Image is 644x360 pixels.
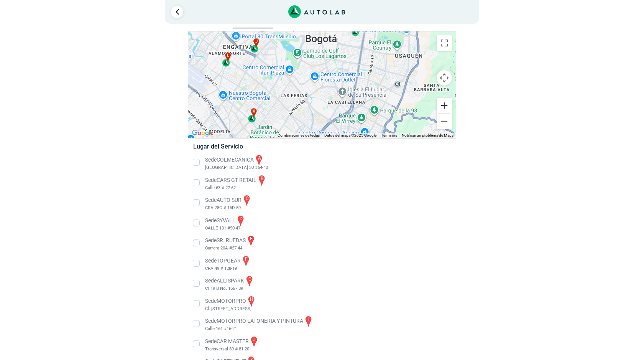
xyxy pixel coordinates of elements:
[324,133,376,137] span: Datos del mapa ©2025 Google
[437,35,452,51] button: Cambiar a la vista en pantalla completa
[227,52,229,59] span: l
[402,133,453,137] a: Notificar un problema de Maps
[190,128,215,138] a: Abre esta zona en Google Maps (se abre en una nueva ventana)
[381,133,397,137] a: Términos (se abre en una nueva pestaña)
[437,98,452,113] button: Ampliar
[437,70,452,86] button: Controles de visualización del mapa
[255,38,258,45] span: j
[193,143,450,150] h5: Lugar del Servicio
[171,6,183,18] a: Ir al paso anterior
[252,108,255,115] span: k
[190,128,215,138] img: Google
[278,133,320,138] button: Combinaciones de teclas
[288,8,345,15] a: Link al sitio de autolab
[437,114,452,129] button: Reducir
